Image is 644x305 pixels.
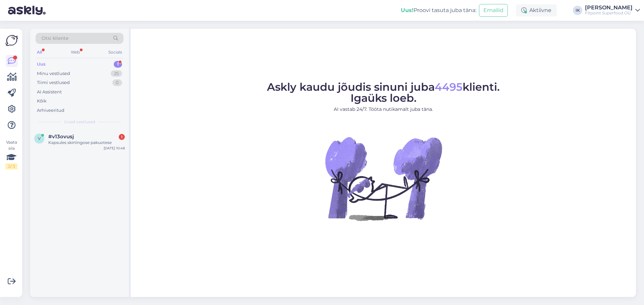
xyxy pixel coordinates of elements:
[64,119,95,125] span: Uued vestlused
[37,98,47,104] div: Kõik
[48,140,125,146] div: Kapsules skirtingose pakuotese
[401,7,414,13] b: Uus!
[37,79,70,86] div: Tiimi vestlused
[36,48,43,57] div: All
[573,6,582,15] div: IK
[37,70,70,77] div: Minu vestlused
[323,118,444,239] img: No Chat active
[42,35,68,42] span: Otsi kliente
[435,80,463,93] span: 4495
[5,139,17,169] div: Vaata siia
[37,107,64,114] div: Arhiveeritud
[585,5,640,16] a: [PERSON_NAME]Fitpoint Superfood OÜ
[104,146,125,151] div: [DATE] 10:48
[48,134,74,140] span: #v13ovusj
[585,5,633,10] div: [PERSON_NAME]
[401,6,476,14] div: Proovi tasuta juba täna:
[37,61,46,68] div: Uus
[267,80,500,104] span: Askly kaudu jõudis sinuni juba klienti. Igaüks loeb.
[107,48,123,57] div: Socials
[119,134,125,140] div: 1
[5,163,17,169] div: 2 / 3
[37,89,62,95] div: AI Assistent
[112,79,122,86] div: 0
[479,4,508,17] button: Emailid
[114,61,122,68] div: 1
[516,4,557,16] div: Aktiivne
[5,34,18,47] img: Askly Logo
[267,106,500,113] p: AI vastab 24/7. Tööta nutikamalt juba täna.
[38,136,41,141] span: v
[111,70,122,77] div: 25
[69,48,81,57] div: Web
[585,10,633,16] div: Fitpoint Superfood OÜ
